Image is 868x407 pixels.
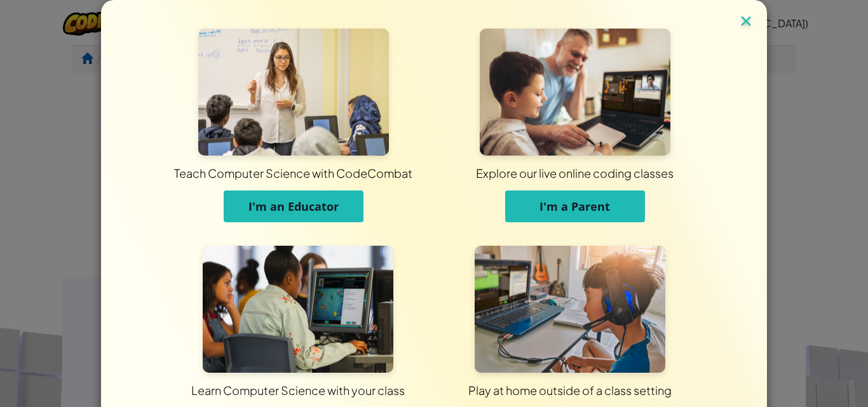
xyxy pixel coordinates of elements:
span: I'm an Educator [248,199,339,214]
img: For Parents [480,29,670,156]
button: I'm a Parent [505,190,645,222]
img: For Individuals [475,246,665,373]
img: For Educators [198,29,389,156]
span: I'm a Parent [539,199,610,214]
button: I'm an Educator [224,190,363,222]
img: For Students [203,246,393,373]
img: close icon [738,13,754,32]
